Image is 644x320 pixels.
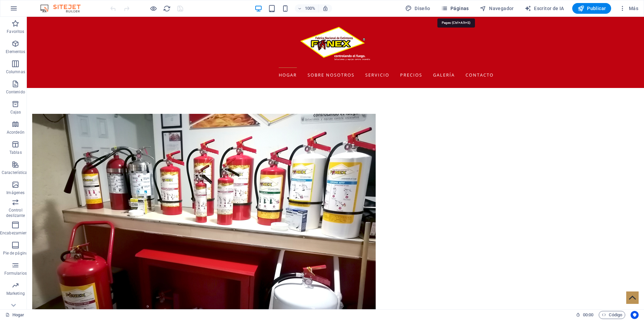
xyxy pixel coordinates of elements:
font: Hogar [12,312,24,317]
font: Elementos [6,49,25,54]
button: Publicar [572,3,611,14]
font: Formularios [4,271,27,276]
button: Escritor de IA [522,3,567,14]
font: 100% [305,6,315,11]
button: Más [616,3,641,14]
font: Tablas [9,150,22,155]
font: Páginas [450,6,469,11]
font: Publicar [587,6,606,11]
button: 100% [295,4,319,12]
button: Diseño [402,3,433,14]
img: Logotipo del editor [39,4,89,12]
font: Código [609,312,622,317]
i: Recargar página [163,5,171,12]
font: Más [629,6,638,11]
font: 00:00 [583,312,593,317]
font: Acordeón [7,130,24,135]
font: Imágenes [6,190,24,195]
font: Columnas [6,70,25,74]
font: Marketing [6,291,25,296]
button: Navegador [477,3,517,14]
font: Control deslizante [6,208,25,218]
h6: Tiempo de sesión [576,311,594,319]
a: Haga clic para cancelar la selección. Haga doble clic para abrir Páginas. [5,311,24,319]
button: Centrados en el usuario [631,311,639,319]
font: Escritor de IA [534,6,564,11]
font: Contenido [6,90,25,94]
font: Pie de página [3,251,28,256]
font: Cajas [10,110,21,115]
button: Páginas [438,3,472,14]
font: Favoritos [7,29,24,34]
font: Diseño [415,6,430,11]
font: Características [2,170,30,175]
button: Código [599,311,625,319]
button: recargar [163,4,171,12]
i: Al cambiar el tamaño, se ajusta automáticamente el nivel de zoom para adaptarse al dispositivo el... [322,5,328,11]
font: Navegador [489,6,514,11]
